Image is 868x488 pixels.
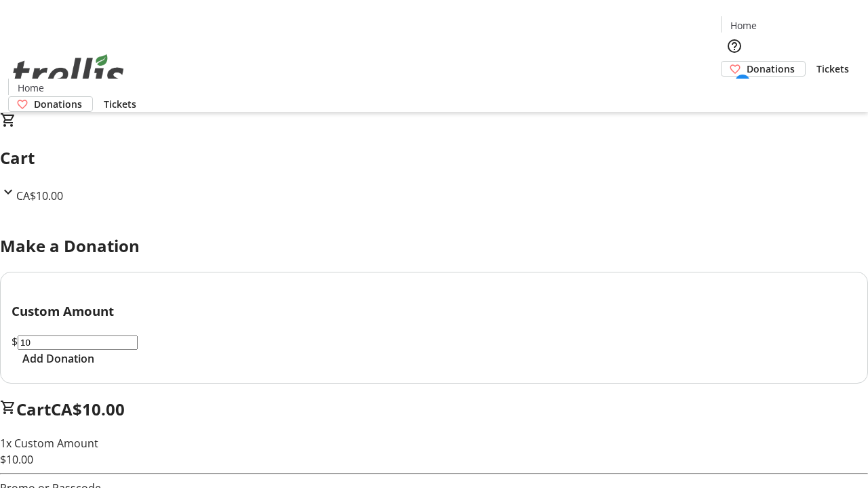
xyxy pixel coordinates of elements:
[8,96,93,112] a: Donations
[816,62,849,76] span: Tickets
[18,81,44,95] span: Home
[9,81,52,95] a: Home
[721,77,748,104] button: Cart
[34,97,82,111] span: Donations
[16,188,63,203] span: CA$10.00
[806,62,860,76] a: Tickets
[93,97,147,111] a: Tickets
[12,334,18,349] span: $
[721,33,748,60] button: Help
[722,18,765,33] a: Home
[8,39,129,107] img: Orient E2E Organization iZ420mQ27c's Logo
[721,61,806,77] a: Donations
[22,350,94,367] span: Add Donation
[730,18,757,33] span: Home
[18,335,138,350] input: Donation Amount
[51,398,125,420] span: CA$10.00
[12,350,105,367] button: Add Donation
[104,97,136,111] span: Tickets
[12,302,856,321] h3: Custom Amount
[747,62,795,76] span: Donations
